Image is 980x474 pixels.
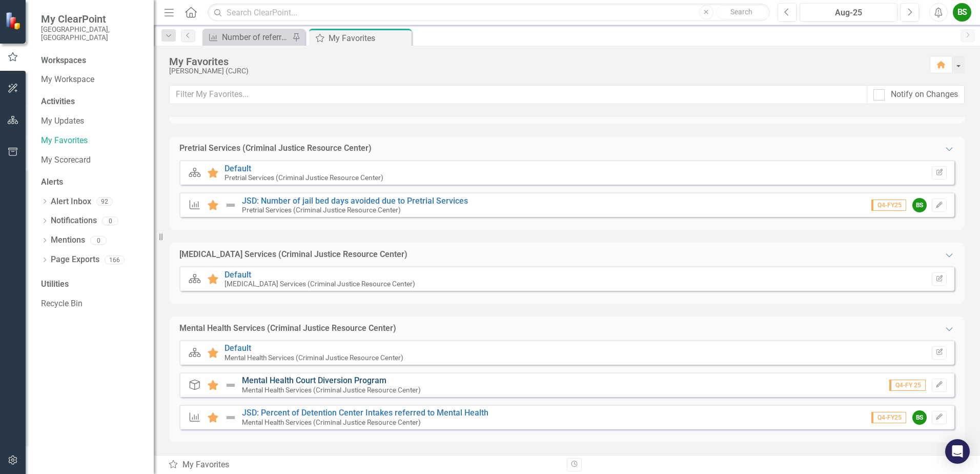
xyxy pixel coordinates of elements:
a: Alert Inbox [51,196,91,208]
span: Q4-FY 25 [889,380,926,391]
div: My Favorites [329,32,409,45]
div: Activities [41,96,144,108]
a: JSD: Number of jail bed days avoided due to Pretrial Services [242,196,468,206]
img: Not Defined [224,411,237,424]
div: My Favorites [168,459,559,471]
button: BS [953,3,971,22]
div: Notify on Changes [891,89,958,101]
small: Pretrial Services (Criminal Justice Resource Center) [224,173,383,182]
button: Aug-25 [800,3,897,22]
div: 92 [96,197,113,206]
a: My Updates [41,115,144,127]
span: Search [730,8,752,16]
a: My Workspace [41,74,144,86]
a: Default [224,343,251,353]
small: Mental Health Services (Criminal Justice Resource Center) [224,353,403,362]
div: BS [912,410,927,425]
img: Not Defined [224,379,237,391]
img: ClearPoint Strategy [5,12,23,30]
div: BS [912,198,927,212]
div: Alerts [41,176,144,188]
a: Recycle Bin [41,298,144,310]
a: JSD: Percent of Detention Center Intakes referred to Mental Health [242,408,488,418]
small: Mental Health Services (Criminal Justice Resource Center) [242,418,421,426]
div: Open Intercom Messenger [945,439,970,464]
div: Utilities [41,279,144,290]
a: Number of referrals for services STARR [205,31,290,44]
small: Pretrial Services (Criminal Justice Resource Center) [242,206,401,214]
small: Mental Health Services (Criminal Justice Resource Center) [242,386,421,394]
div: [PERSON_NAME] (CJRC) [169,67,920,75]
a: Default [224,164,251,173]
div: 166 [105,255,125,264]
div: Mental Health Services (Criminal Justice Resource Center) [179,323,396,334]
span: Q4-FY25 [871,200,906,211]
a: Notifications [51,215,97,227]
span: My ClearPoint [41,13,144,25]
img: Not Defined [224,199,237,211]
div: 0 [90,236,107,245]
a: Default [224,270,251,280]
a: My Scorecard [41,154,144,166]
input: Filter My Favorites... [169,85,867,104]
div: My Favorites [169,56,920,67]
a: Mentions [51,234,85,246]
div: Pretrial Services (Criminal Justice Resource Center) [179,143,372,154]
a: My Favorites [41,135,144,147]
button: Search [716,5,767,19]
div: Workspaces [41,55,86,67]
div: [MEDICAL_DATA] Services (Criminal Justice Resource Center) [179,249,407,261]
a: Mental Health Court Diversion Program [242,376,386,385]
small: [MEDICAL_DATA] Services (Criminal Justice Resource Center) [224,280,415,288]
a: Page Exports [51,254,99,266]
div: Aug-25 [803,7,894,19]
input: Search ClearPoint... [208,4,770,22]
div: Number of referrals for services STARR [222,31,290,44]
small: [GEOGRAPHIC_DATA], [GEOGRAPHIC_DATA] [41,25,144,42]
span: Q4-FY25 [871,412,906,423]
div: 0 [102,216,118,225]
